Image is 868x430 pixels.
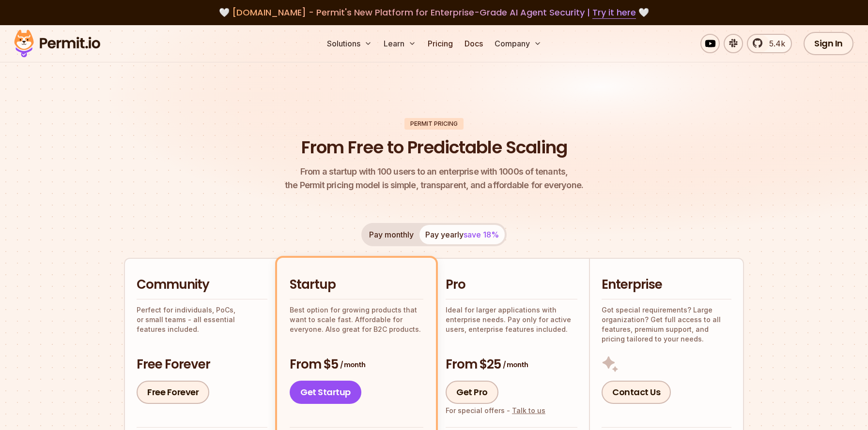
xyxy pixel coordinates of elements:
[804,32,853,55] a: Sign In
[23,6,845,19] div: 🤍 🤍
[592,6,636,19] a: Try it here
[137,356,267,373] h3: Free Forever
[137,381,209,404] a: Free Forever
[404,118,464,130] div: Permit Pricing
[380,34,420,53] button: Learn
[340,360,365,370] span: / month
[10,27,105,60] img: Permit logo
[323,34,376,53] button: Solutions
[424,34,457,53] a: Pricing
[290,276,423,294] h2: Startup
[301,135,567,160] h1: From Free to Predictable Scaling
[446,356,577,373] h3: From $25
[602,276,731,294] h2: Enterprise
[446,381,498,404] a: Get Pro
[461,34,487,53] a: Docs
[503,360,528,370] span: / month
[285,165,583,178] span: From a startup with 100 users to an enterprise with 1000s of tenants,
[363,225,419,244] button: Pay monthly
[446,276,577,294] h2: Pro
[290,356,423,373] h3: From $5
[446,406,545,415] div: For special offers -
[602,381,671,404] a: Contact Us
[747,34,792,53] a: 5.4k
[232,6,636,18] span: [DOMAIN_NAME] - Permit's New Platform for Enterprise-Grade AI Agent Security |
[446,305,577,334] p: Ideal for larger applications with enterprise needs. Pay only for active users, enterprise featur...
[137,305,267,334] p: Perfect for individuals, PoCs, or small teams - all essential features included.
[290,381,361,404] a: Get Startup
[290,305,423,334] p: Best option for growing products that want to scale fast. Affordable for everyone. Also great for...
[137,276,267,294] h2: Community
[512,406,545,415] a: Talk to us
[491,34,545,53] button: Company
[763,38,785,49] span: 5.4k
[602,305,731,344] p: Got special requirements? Large organization? Get full access to all features, premium support, a...
[285,165,583,192] p: the Permit pricing model is simple, transparent, and affordable for everyone.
